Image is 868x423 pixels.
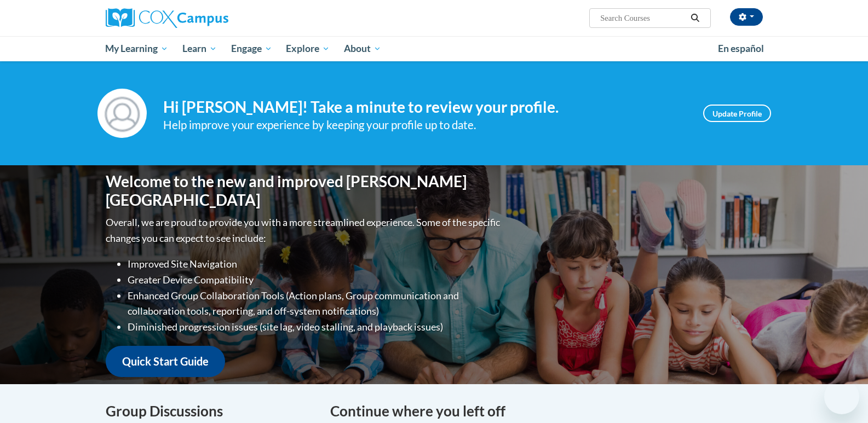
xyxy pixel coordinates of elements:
[105,42,168,55] span: My Learning
[106,215,503,246] p: Overall, we are proud to provide you with a more streamlined experience. Some of the specific cha...
[128,272,503,288] li: Greater Device Compatibility
[718,43,764,54] span: En español
[99,36,176,61] a: My Learning
[286,42,330,55] span: Explore
[163,116,687,134] div: Help improve your experience by keeping your profile up to date.
[824,379,859,414] iframe: Button to launch messaging window
[97,89,147,138] img: Profile Image
[182,42,217,55] span: Learn
[703,105,771,122] a: Update Profile
[106,8,228,28] img: Cox Campus
[330,401,763,422] h4: Continue where you left off
[344,42,381,55] span: About
[175,36,224,61] a: Learn
[106,346,225,377] a: Quick Start Guide
[687,11,703,25] button: Search
[89,36,779,61] div: Main menu
[231,42,272,55] span: Engage
[224,36,279,61] a: Engage
[106,8,314,28] a: Cox Campus
[163,98,687,117] h4: Hi [PERSON_NAME]! Take a minute to review your profile.
[279,36,337,61] a: Explore
[337,36,388,61] a: About
[711,37,771,60] a: En español
[106,172,503,209] h1: Welcome to the new and improved [PERSON_NAME][GEOGRAPHIC_DATA]
[128,288,503,320] li: Enhanced Group Collaboration Tools (Action plans, Group communication and collaboration tools, re...
[128,319,503,335] li: Diminished progression issues (site lag, video stalling, and playback issues)
[599,11,687,25] input: Search Courses
[106,401,314,422] h4: Group Discussions
[128,256,503,272] li: Improved Site Navigation
[730,8,763,26] button: Account Settings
